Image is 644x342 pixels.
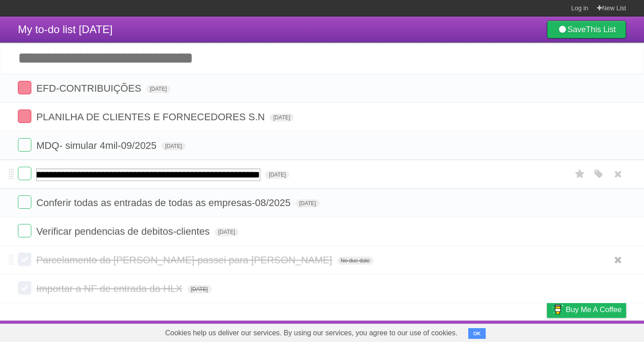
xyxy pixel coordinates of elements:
button: OK [468,328,486,339]
span: No due date [337,257,373,265]
span: [DATE] [161,142,186,150]
span: EFD-CONTRIBUIÇÕES [36,83,144,94]
span: MDQ- simular 4mil-09/2025 [36,140,159,151]
span: Importar a NF de entrada da HLX [36,283,185,294]
label: Done [18,195,31,209]
span: Conferir todas as entradas de todas as empresas-08/2025 [36,197,293,208]
a: Terms [505,323,525,340]
span: PLANILHA DE CLIENTES E FORNECEDORES S.N [36,111,267,122]
span: [DATE] [215,228,239,236]
a: About [428,323,447,340]
span: Parcelamento da [PERSON_NAME]-passei para [PERSON_NAME] [36,254,334,266]
a: Buy me a coffee [547,301,626,318]
img: Buy me a coffee [551,302,563,317]
label: Done [18,138,31,152]
label: Done [18,110,31,123]
b: This List [586,25,616,34]
label: Done [18,81,31,94]
span: [DATE] [187,285,212,293]
span: [DATE] [265,171,289,179]
label: Done [18,253,31,266]
a: SaveThis List [547,21,626,38]
span: Buy me a coffee [566,302,622,317]
label: Done [18,167,31,180]
span: [DATE] [296,199,320,207]
span: Verificar pendencias de debitos-clientes [36,226,212,237]
span: [DATE] [146,85,170,93]
label: Star task [572,167,589,182]
label: Done [18,224,31,237]
label: Done [18,281,31,295]
span: My to-do list [DATE] [18,23,113,35]
a: Developers [458,323,494,340]
span: [DATE] [270,114,294,122]
a: Privacy [535,323,559,340]
a: Suggest a feature [570,323,626,340]
span: Cookies help us deliver our services. By using our services, you agree to our use of cookies. [156,324,466,342]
